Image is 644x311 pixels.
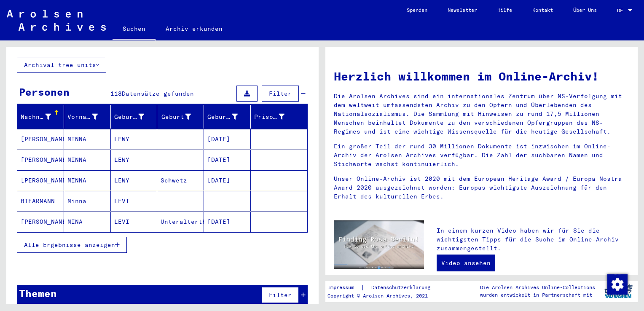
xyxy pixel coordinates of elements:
div: Geburt‏ [161,110,204,123]
mat-header-cell: Prisoner # [251,105,307,129]
div: | [327,283,440,292]
div: Nachname [21,110,64,123]
span: 118 [110,90,122,97]
mat-cell: Minna [64,191,111,211]
mat-cell: [PERSON_NAME] [17,212,64,232]
span: Filter [269,90,292,97]
span: Datensätze gefunden [122,90,194,97]
mat-cell: MINNA [64,150,111,170]
a: Suchen [113,19,156,40]
div: Geburtsdatum [207,110,250,123]
p: In einem kurzen Video haben wir für Sie die wichtigsten Tipps für die Suche im Online-Archiv zusa... [437,226,629,253]
a: Impressum [327,283,361,292]
mat-cell: BIEARMANN [17,191,64,211]
span: DE [617,8,626,13]
img: video.jpg [334,220,424,269]
div: Vorname [67,110,110,123]
img: yv_logo.png [603,281,634,302]
button: Filter [262,287,299,303]
mat-cell: MINNA [64,129,111,149]
mat-header-cell: Geburt‏ [157,105,204,129]
mat-cell: Unteraltertheim [157,212,204,232]
p: wurden entwickelt in Partnerschaft mit [480,291,595,299]
span: Filter [269,291,292,299]
mat-header-cell: Geburtsdatum [204,105,251,129]
mat-cell: MINA [64,212,111,232]
div: Zustimmung ändern [607,274,627,294]
div: Nachname [21,113,51,121]
div: Prisoner # [254,113,284,121]
mat-header-cell: Nachname [17,105,64,129]
p: Unser Online-Archiv ist 2020 mit dem European Heritage Award / Europa Nostra Award 2020 ausgezeic... [334,174,629,201]
mat-cell: LEWY [111,129,158,149]
div: Prisoner # [254,110,297,123]
div: Geburt‏ [161,113,191,121]
p: Die Arolsen Archives sind ein internationales Zentrum über NS-Verfolgung mit dem weltweit umfasse... [334,92,629,136]
span: Alle Ergebnisse anzeigen [24,241,115,249]
mat-cell: MINNA [64,170,111,190]
div: Vorname [67,113,98,121]
mat-cell: LEWY [111,150,158,170]
p: Die Arolsen Archives Online-Collections [480,284,595,291]
a: Datenschutzerklärung [365,283,440,292]
mat-header-cell: Geburtsname [111,105,158,129]
button: Archival tree units [17,57,106,73]
img: Arolsen_neg.svg [7,10,106,31]
a: Archiv erkunden [156,19,233,39]
mat-cell: [PERSON_NAME] [17,170,64,190]
mat-cell: Schwetz [157,170,204,190]
mat-cell: LEVI [111,191,158,211]
img: Zustimmung ändern [607,274,628,295]
p: Copyright © Arolsen Archives, 2021 [327,292,440,300]
button: Alle Ergebnisse anzeigen [17,237,127,253]
mat-cell: [PERSON_NAME] [17,150,64,170]
div: Personen [19,84,70,99]
mat-cell: [DATE] [204,212,251,232]
h1: Herzlich willkommen im Online-Archiv! [334,67,629,85]
mat-cell: LEVI [111,212,158,232]
div: Themen [19,286,57,301]
mat-cell: [DATE] [204,129,251,149]
mat-cell: [DATE] [204,170,251,190]
mat-header-cell: Vorname [64,105,111,129]
mat-cell: LEWY [111,170,158,190]
div: Geburtsname [114,110,157,123]
button: Filter [262,86,299,102]
mat-cell: [PERSON_NAME] [17,129,64,149]
p: Ein großer Teil der rund 30 Millionen Dokumente ist inzwischen im Online-Archiv der Arolsen Archi... [334,142,629,169]
a: Video ansehen [437,255,495,271]
div: Geburtsname [114,113,145,121]
mat-cell: [DATE] [204,150,251,170]
div: Geburtsdatum [207,113,238,121]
